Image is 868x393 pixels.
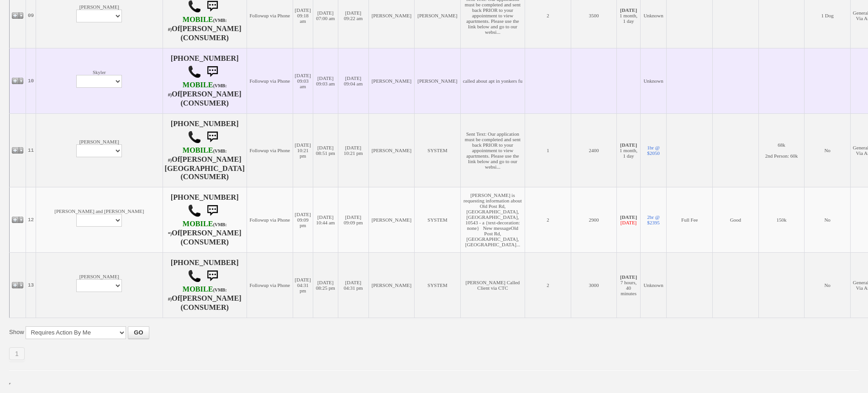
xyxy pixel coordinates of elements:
[247,187,293,252] td: Followup via Phone
[620,214,637,220] b: [DATE]
[128,326,149,339] button: GO
[525,252,571,318] td: 2
[165,259,245,312] h4: [PHONE_NUMBER] Of (CONSUMER)
[415,252,461,318] td: SYSTEM
[525,113,571,187] td: 1
[247,113,293,187] td: Followup via Phone
[571,252,617,318] td: 3000
[188,269,201,283] img: call.png
[617,113,640,187] td: 1 month, 1 day
[36,187,163,252] td: [PERSON_NAME] and [PERSON_NAME]
[571,187,617,252] td: 2900
[180,90,242,98] b: [PERSON_NAME]
[168,81,227,98] b: T-Mobile USA, Inc.
[168,83,227,97] font: (VMB: #)
[36,48,163,113] td: Skyler
[168,222,227,236] font: (VMB: *)
[368,48,415,113] td: [PERSON_NAME]
[620,274,637,280] b: [DATE]
[203,63,221,81] img: sms.png
[168,16,227,33] b: AT&T Wireless
[168,287,227,302] font: (VMB: #)
[203,128,221,146] img: sms.png
[180,229,242,237] b: [PERSON_NAME]
[26,48,36,113] td: 10
[165,54,245,107] h4: [PHONE_NUMBER] Of (CONSUMER)
[168,285,227,303] b: T-Mobile USA, Inc.
[168,149,227,163] font: (VMB: #)
[293,187,313,252] td: [DATE] 09:09 pm
[525,187,571,252] td: 2
[247,48,293,113] td: Followup via Phone
[667,187,713,252] td: Full Fee
[415,187,461,252] td: SYSTEM
[368,252,415,318] td: [PERSON_NAME]
[460,252,525,318] td: [PERSON_NAME] Called Client via CTC
[183,220,213,228] font: MOBILE
[368,113,415,187] td: [PERSON_NAME]
[313,187,338,252] td: [DATE] 10:44 am
[460,48,525,113] td: called about apt in yonkers fu
[183,146,213,154] font: MOBILE
[758,113,805,187] td: 68k 2nd Person: 60k
[26,252,36,318] td: 13
[713,187,759,252] td: Good
[180,294,242,303] b: [PERSON_NAME]
[188,130,201,144] img: call.png
[313,48,338,113] td: [DATE] 09:03 am
[620,7,637,13] b: [DATE]
[460,187,525,252] td: [PERSON_NAME] is requesting information about Old Post Rd, [GEOGRAPHIC_DATA], [GEOGRAPHIC_DATA], ...
[640,48,667,113] td: Unknown
[247,252,293,318] td: Followup via Phone
[165,120,245,181] h4: [PHONE_NUMBER] Of (CONSUMER)
[26,113,36,187] td: 11
[338,187,368,252] td: [DATE] 09:09 pm
[460,113,525,187] td: Sent Text: Our application must be completed and sent back PRIOR to your appointment to view apar...
[293,252,313,318] td: [DATE] 04:31 pm
[165,193,245,246] h4: [PHONE_NUMBER] Of (CONSUMER)
[203,267,221,285] img: sms.png
[36,113,163,187] td: [PERSON_NAME]
[183,16,213,24] font: MOBILE
[168,146,227,164] b: T-Mobile USA, Inc.
[620,142,637,148] b: [DATE]
[183,285,213,293] font: MOBILE
[188,204,201,218] img: call.png
[621,220,637,225] font: [DATE]
[168,220,227,237] b: Verizon Wireless
[168,18,227,32] font: (VMB: #)
[9,328,24,336] label: Show
[368,187,415,252] td: [PERSON_NAME]
[415,113,461,187] td: SYSTEM
[338,48,368,113] td: [DATE] 09:04 am
[338,252,368,318] td: [DATE] 04:31 pm
[183,81,213,89] font: MOBILE
[338,113,368,187] td: [DATE] 10:21 pm
[203,202,221,220] img: sms.png
[313,252,338,318] td: [DATE] 08:25 pm
[313,113,338,187] td: [DATE] 08:51 pm
[180,25,242,33] b: [PERSON_NAME]
[571,113,617,187] td: 2400
[805,187,851,252] td: No
[36,252,163,318] td: [PERSON_NAME]
[647,214,660,225] a: 2br @ $2395
[293,48,313,113] td: [DATE] 09:03 am
[758,187,805,252] td: 150k
[9,347,25,360] a: 1
[640,252,667,318] td: Unknown
[293,113,313,187] td: [DATE] 10:21 pm
[188,65,201,79] img: call.png
[805,113,851,187] td: No
[165,155,245,173] b: [PERSON_NAME][GEOGRAPHIC_DATA]
[26,187,36,252] td: 12
[617,252,640,318] td: 7 hours, 40 minutes
[805,252,851,318] td: No
[415,48,461,113] td: [PERSON_NAME]
[647,145,660,156] a: 1br @ $2050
